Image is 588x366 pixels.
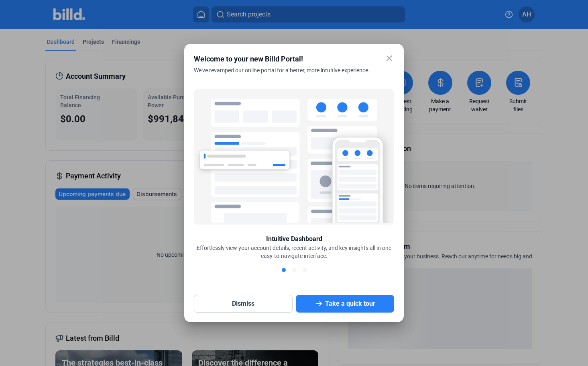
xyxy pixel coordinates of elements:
[194,295,293,313] button: Dismiss
[194,66,374,84] div: We've revamped our online portal for a better, more intuitive experience.
[194,53,374,65] div: Welcome to your new Billd Portal!
[385,53,394,63] mat-icon: close
[296,295,395,313] button: Take a quick tour
[266,234,322,244] div: Intuitive Dashboard
[194,244,394,260] div: Effortlessly view your account details, recent activity, and key insights all in one easy-to-navi...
